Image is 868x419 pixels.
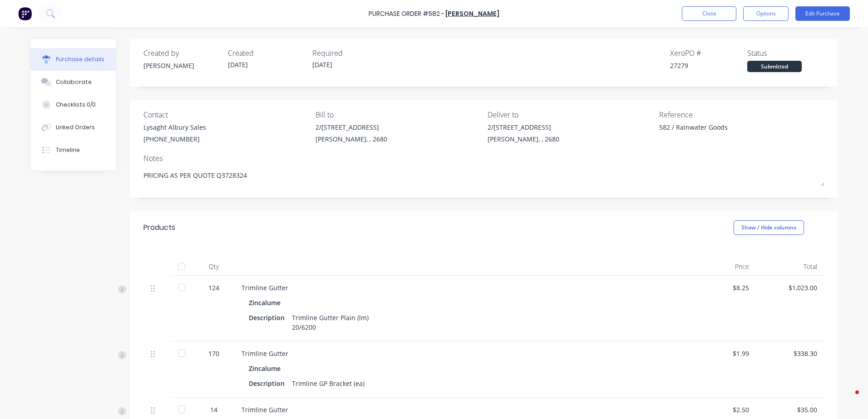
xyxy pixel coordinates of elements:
button: Purchase details [30,48,116,71]
div: 14 [201,405,227,414]
div: Products [143,222,175,233]
button: Linked Orders [30,116,116,139]
div: 170 [201,349,227,358]
div: [PERSON_NAME], , 2680 [488,134,559,144]
iframe: Intercom live chat [837,388,859,410]
div: Created by [143,48,221,58]
div: Description [249,377,292,390]
div: Bill to [316,109,481,120]
div: Notes [143,153,824,164]
div: Qty [193,258,234,276]
div: 27279 [670,61,747,70]
div: Submitted [747,61,802,72]
div: [PERSON_NAME] [143,61,221,70]
div: 2/[STREET_ADDRESS] [488,122,559,132]
button: Close [682,6,736,21]
div: Zincalume [249,362,284,375]
button: Show / Hide columns [734,220,804,235]
div: $2.50 [695,405,749,414]
div: $1.99 [695,349,749,358]
div: Created [228,48,305,58]
div: Total [756,258,824,276]
div: $1,023.00 [764,283,817,292]
div: 124 [201,283,227,292]
button: Collaborate [30,71,116,93]
div: Trimline Gutter Plain (lm) 20/6200 [292,311,369,334]
div: Price [688,258,756,276]
div: Contact [143,109,309,120]
div: Xero PO # [670,48,747,58]
div: Lysaght Albury Sales [143,122,206,132]
div: Purchase details [56,55,104,63]
div: 2/[STREET_ADDRESS] [316,122,387,132]
button: Checklists 0/0 [30,93,116,116]
div: Trimline Gutter [242,283,681,292]
img: Factory [18,7,32,20]
button: Timeline [30,139,116,161]
textarea: PRICING AS PER QUOTE Q3728324 [143,166,824,186]
div: Linked Orders [56,123,95,132]
a: [PERSON_NAME] [445,9,499,18]
div: Status [747,48,824,58]
div: Description [249,311,292,324]
div: Trimline Gutter [242,349,681,358]
div: Zincalume [249,296,284,309]
div: Trimline Gutter [242,405,681,414]
div: Checklists 0/0 [56,101,96,109]
div: Deliver to [488,109,653,120]
div: $338.30 [764,349,817,358]
div: Reference [659,109,824,120]
textarea: 582 / Rainwater Goods [659,122,773,143]
div: Purchase Order #582 - [369,9,444,19]
div: Trimline GP Bracket (ea) [292,377,365,390]
div: $8.25 [695,283,749,292]
button: Options [743,6,789,21]
div: [PERSON_NAME], , 2680 [316,134,387,144]
div: Collaborate [56,78,92,86]
div: [PHONE_NUMBER] [143,134,206,144]
div: $35.00 [764,405,817,414]
div: Required [312,48,390,58]
div: Timeline [56,146,80,154]
button: Edit Purchase [795,6,850,21]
